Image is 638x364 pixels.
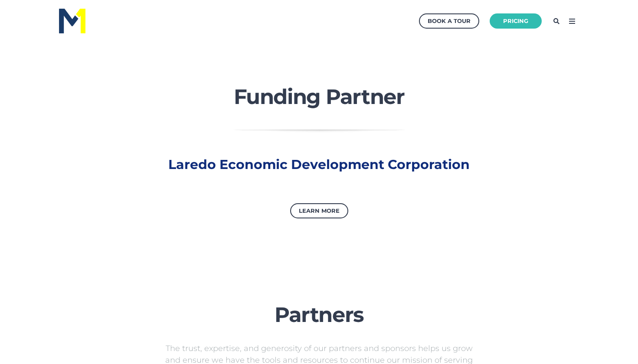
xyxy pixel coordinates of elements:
[159,85,480,108] h1: Funding Partner
[159,303,480,326] h1: Partners
[299,205,340,216] div: Learn More
[290,203,348,218] a: Learn More
[419,13,479,29] a: Book a Tour
[168,156,470,172] a: Laredo Economic Development Corporation
[490,13,542,29] a: Pricing
[59,9,85,33] img: M1 Logo - Blue Letters - for Light Backgrounds
[428,16,471,26] div: Book a Tour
